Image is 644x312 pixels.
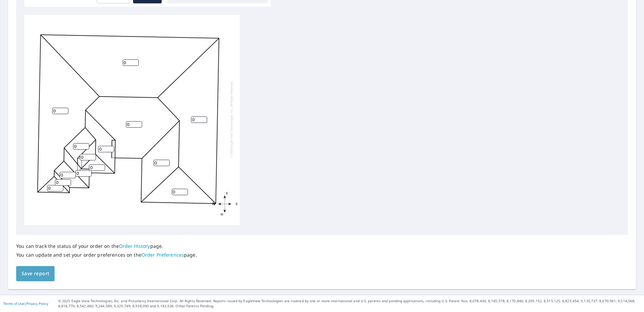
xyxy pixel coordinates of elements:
p: You can update and set your order preferences on the page. [16,252,197,258]
a: Order Preferences [141,252,184,258]
button: Save report [16,266,55,281]
p: You can track the status of your order on the page. [16,243,197,249]
a: Order History [119,243,150,249]
p: | [3,302,48,306]
p: © 2025 Eagle View Technologies, Inc. and Pictometry International Corp. All Rights Reserved. Repo... [58,298,641,309]
span: Save report [22,269,49,278]
a: Privacy Policy [26,301,48,306]
a: Terms of Use [3,301,24,306]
